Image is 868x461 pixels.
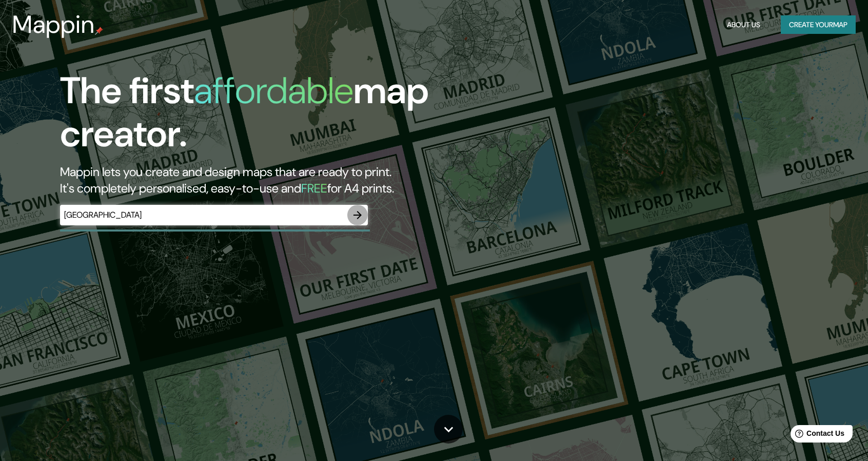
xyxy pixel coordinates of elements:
img: mappin-pin [95,27,103,35]
button: Create yourmap [781,15,856,34]
h2: Mappin lets you create and design maps that are ready to print. It's completely personalised, eas... [60,164,494,197]
h1: The first map creator. [60,69,494,164]
input: Choose your favourite place [60,209,347,221]
h3: Mappin [12,10,95,39]
iframe: Help widget launcher [777,421,857,450]
h1: affordable [194,67,353,114]
h5: FREE [301,180,327,196]
button: About Us [723,15,764,34]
